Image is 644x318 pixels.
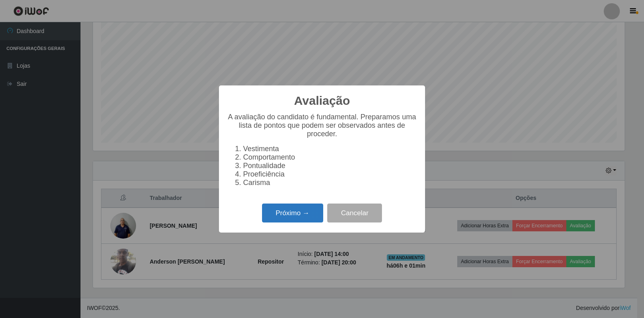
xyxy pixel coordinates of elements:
[243,145,417,153] li: Vestimenta
[294,94,350,108] h2: Avaliação
[243,170,417,179] li: Proeficiência
[327,204,382,222] button: Cancelar
[262,204,323,222] button: Próximo →
[243,153,417,162] li: Comportamento
[227,113,417,138] p: A avaliação do candidato é fundamental. Preparamos uma lista de pontos que podem ser observados a...
[243,162,417,170] li: Pontualidade
[243,179,417,187] li: Carisma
